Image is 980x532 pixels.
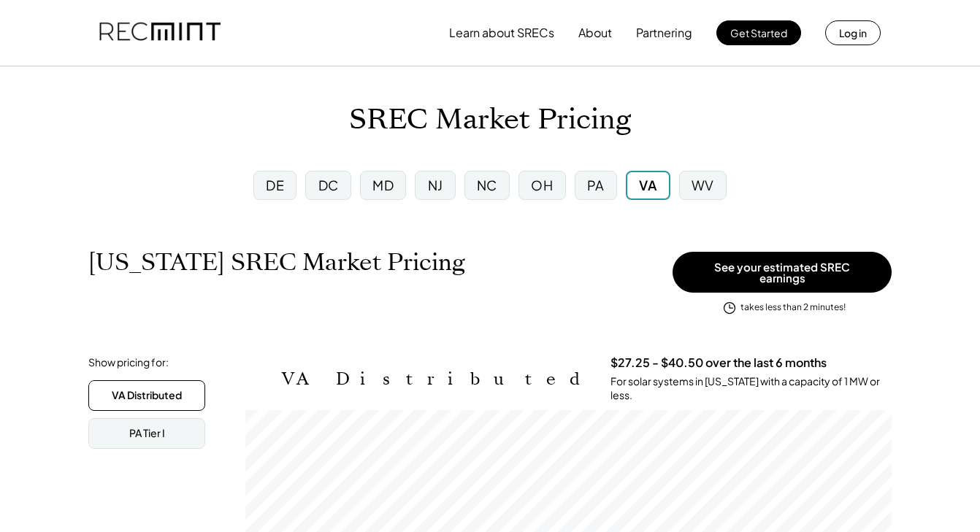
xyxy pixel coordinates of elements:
[318,176,339,194] div: DC
[825,20,881,45] button: Log in
[449,18,554,47] button: Learn about SRECs
[740,301,846,314] div: takes less than 2 minutes!
[587,176,605,194] div: PA
[266,176,284,194] div: DE
[716,20,801,45] button: Get Started
[673,252,892,293] button: See your estimated SREC earnings
[639,176,656,194] div: VA
[692,176,714,194] div: WV
[88,355,169,370] div: Show pricing for:
[477,176,497,194] div: NC
[531,176,553,194] div: OH
[112,388,182,403] div: VA Distributed
[282,369,589,390] h2: VA Distributed
[99,8,221,58] img: recmint-logotype%403x.png
[88,248,465,277] h1: [US_STATE] SREC Market Pricing
[372,176,394,194] div: MD
[578,18,612,47] button: About
[349,103,631,137] h1: SREC Market Pricing
[129,426,165,441] div: PA Tier I
[610,355,827,371] h3: $27.25 - $40.50 over the last 6 months
[428,176,443,194] div: NJ
[636,18,692,47] button: Partnering
[610,374,892,403] div: For solar systems in [US_STATE] with a capacity of 1 MW or less.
